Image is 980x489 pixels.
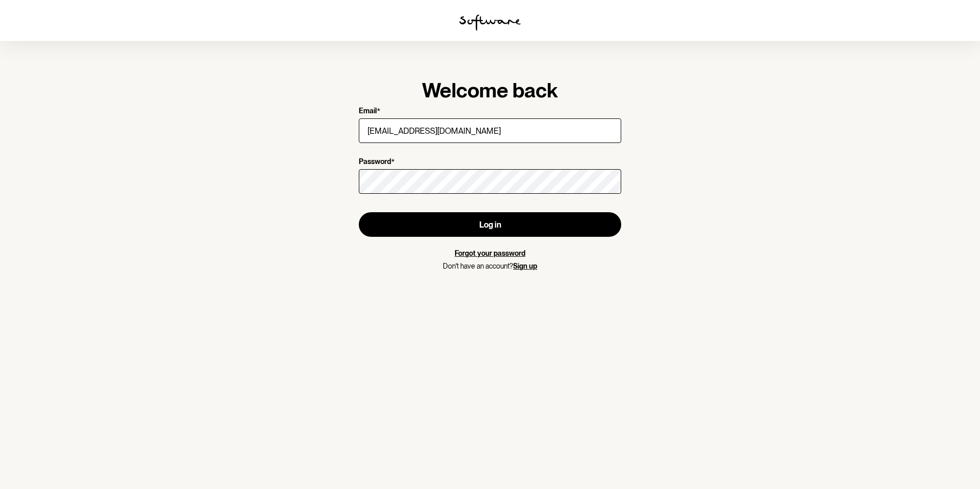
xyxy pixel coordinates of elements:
a: Sign up [513,262,537,270]
img: software logo [459,14,521,31]
p: Don't have an account? [359,262,621,271]
p: Email [359,107,377,116]
a: Forgot your password [455,249,525,257]
button: Log in [359,212,621,237]
p: Password [359,157,391,167]
h1: Welcome back [359,78,621,103]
